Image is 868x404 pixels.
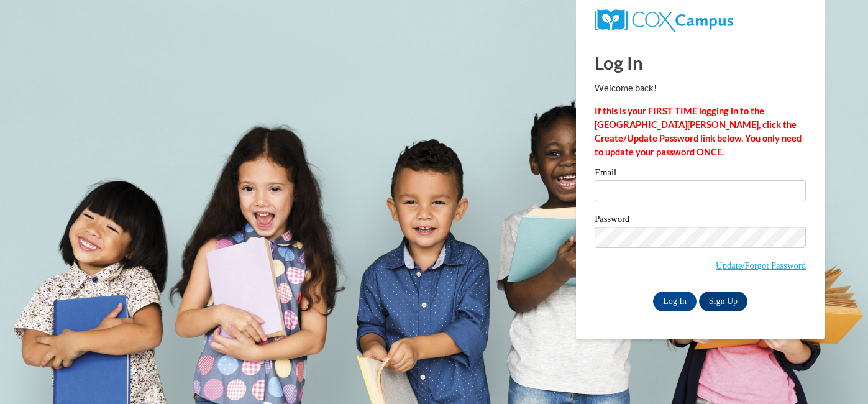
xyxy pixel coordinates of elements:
strong: If this is your FIRST TIME logging in to the [GEOGRAPHIC_DATA][PERSON_NAME], click the Create/Upd... [595,106,802,157]
h1: Log In [595,50,806,75]
label: Password [595,214,806,227]
input: Log In [653,292,697,311]
a: Update/Forgot Password [716,260,806,270]
a: Sign Up [699,292,747,311]
a: COX Campus [595,14,733,25]
label: Email [595,168,806,180]
img: COX Campus [595,9,733,32]
p: Welcome back! [595,81,806,95]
